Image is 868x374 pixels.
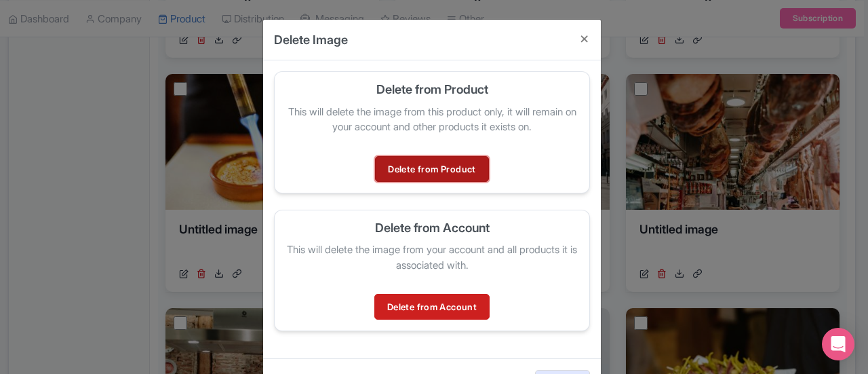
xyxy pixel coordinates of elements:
[285,105,578,135] p: This will delete the image from this product only, it will remain on your account and other produ...
[374,294,490,320] a: Delete from Account
[822,328,854,360] div: Open Intercom Messenger
[274,31,348,49] h4: Delete Image
[285,242,578,273] p: This will delete the image from your account and all products it is associated with.
[285,83,578,96] h5: Delete from Product
[375,156,488,182] a: Delete from Product
[568,20,601,58] button: Close
[285,221,578,235] h5: Delete from Account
